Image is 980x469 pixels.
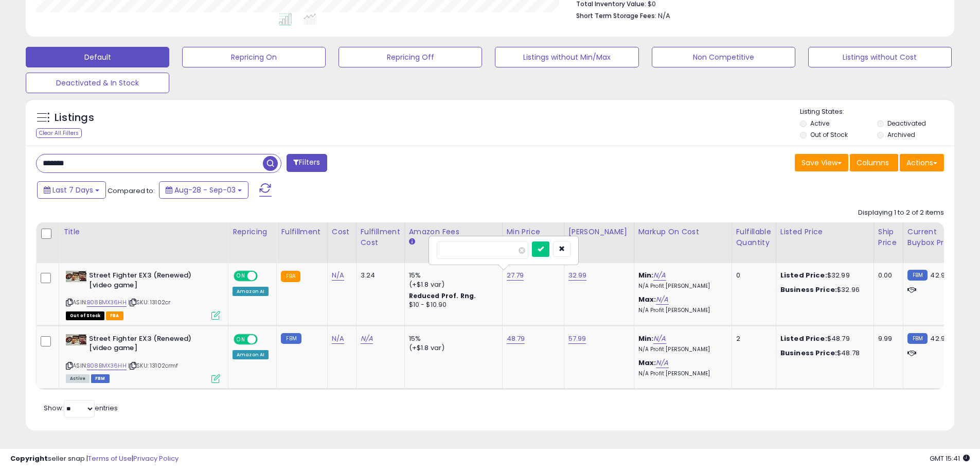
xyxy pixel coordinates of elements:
button: Repricing On [182,47,326,67]
b: Reduced Prof. Rng. [409,291,476,300]
div: Amazon Fees [409,227,498,237]
div: 0 [736,271,768,280]
small: FBM [907,270,928,281]
b: Business Price: [780,348,837,358]
span: OFF [256,335,273,343]
button: Repricing Off [338,47,482,67]
p: N/A Profit [PERSON_NAME] [638,370,724,377]
a: Privacy Policy [133,454,179,463]
small: FBM [907,333,928,344]
span: FBA [106,311,123,320]
a: N/A [656,294,668,305]
span: 42.98 [930,270,949,280]
span: | SKU: 13102crmf [128,361,179,370]
button: Save View [795,154,848,171]
b: Min: [638,334,654,343]
div: $48.78 [780,349,866,358]
p: N/A Profit [PERSON_NAME] [638,283,724,290]
b: Min: [638,270,654,280]
div: ASIN: [66,334,220,382]
div: Clear All Filters [36,128,82,138]
div: 15% [409,271,494,280]
a: 32.99 [568,270,587,281]
th: The percentage added to the cost of goods (COGS) that forms the calculator for Min & Max prices. [634,222,732,263]
span: All listings that are currently out of stock and unavailable for purchase on Amazon [66,311,104,320]
b: Business Price: [780,285,837,294]
div: 15% [409,334,494,343]
div: $32.96 [780,285,866,294]
a: 57.99 [568,334,586,344]
span: 2025-09-11 15:41 GMT [930,454,970,463]
span: N/A [658,11,670,21]
label: Deactivated [887,119,926,128]
span: Columns [857,158,889,168]
a: 27.79 [507,270,524,281]
button: Non Competitive [652,47,795,67]
a: Terms of Use [88,454,132,463]
b: Listed Price: [780,270,827,280]
button: Actions [900,154,944,171]
div: (+$1.8 var) [409,280,494,289]
img: 41s1UqYvYxL._SL40_.jpg [66,271,86,282]
p: Listing States: [800,107,954,117]
p: N/A Profit [PERSON_NAME] [638,307,724,314]
a: B08BMX36HH [87,298,127,307]
a: N/A [332,334,344,344]
div: Ship Price [878,227,899,248]
span: Last 7 Days [52,185,93,195]
a: B08BMX36HH [87,361,127,370]
a: N/A [653,270,666,281]
span: ON [235,335,247,343]
p: N/A Profit [PERSON_NAME] [638,346,724,353]
div: $48.79 [780,334,866,343]
label: Archived [887,130,915,139]
div: Min Price [507,227,560,237]
strong: Copyright [10,454,48,463]
div: Amazon AI [233,350,269,359]
small: Amazon Fees. [409,237,415,247]
div: Fulfillment [281,227,323,237]
small: FBM [281,333,301,344]
button: Listings without Cost [808,47,952,67]
a: N/A [656,358,668,368]
b: Max: [638,294,656,304]
a: N/A [361,334,373,344]
span: Compared to: [108,186,155,196]
div: Fulfillment Cost [361,227,400,248]
div: Fulfillable Quantity [736,227,772,248]
span: OFF [256,272,273,281]
div: Current Buybox Price [907,227,960,248]
div: (+$1.8 var) [409,343,494,353]
label: Active [810,119,829,128]
button: Filters [287,154,327,172]
div: 9.99 [878,334,895,343]
span: 42.98 [930,334,949,343]
div: [PERSON_NAME] [568,227,630,237]
div: 0.00 [878,271,895,280]
div: Repricing [233,227,272,237]
b: Street Fighter EX3 (Renewed) [video game] [89,271,214,292]
small: FBA [281,271,300,282]
img: 41s1UqYvYxL._SL40_.jpg [66,334,86,345]
a: N/A [332,270,344,281]
a: N/A [653,334,666,344]
b: Street Fighter EX3 (Renewed) [video game] [89,334,214,356]
b: Max: [638,358,656,368]
span: All listings currently available for purchase on Amazon [66,374,90,383]
div: Displaying 1 to 2 of 2 items [858,208,944,218]
a: 48.79 [507,334,525,344]
button: Last 7 Days [37,181,106,199]
div: Cost [332,227,352,237]
span: Show: entries [44,403,118,413]
div: ASIN: [66,271,220,319]
button: Default [26,47,169,67]
h5: Listings [55,111,94,125]
div: Markup on Cost [638,227,727,237]
span: FBM [91,374,110,383]
div: 2 [736,334,768,343]
div: Listed Price [780,227,869,237]
div: Amazon AI [233,287,269,296]
label: Out of Stock [810,130,848,139]
button: Listings without Min/Max [495,47,638,67]
button: Deactivated & In Stock [26,73,169,93]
